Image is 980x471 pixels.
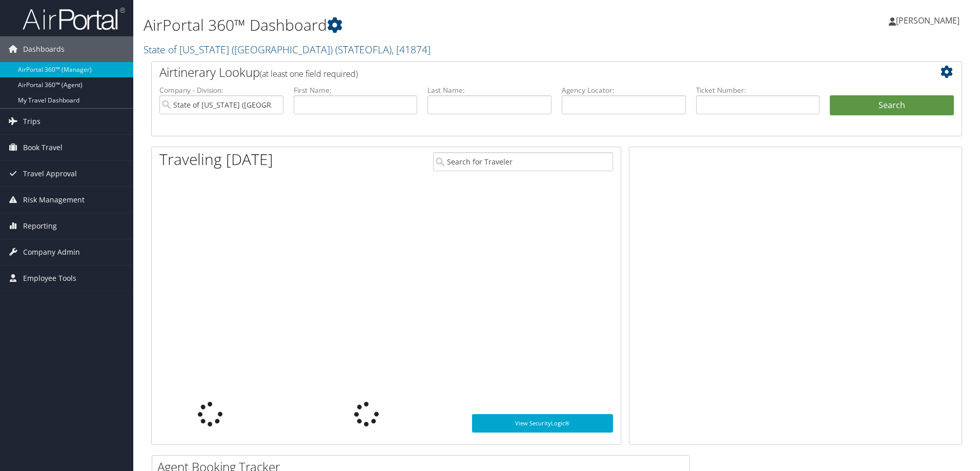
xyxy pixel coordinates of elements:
[427,85,552,95] label: Last Name:
[23,213,57,239] span: Reporting
[23,36,65,62] span: Dashboards
[23,109,40,134] span: Trips
[889,5,970,36] a: [PERSON_NAME]
[144,14,695,36] h1: AirPortal 360™ Dashboard
[294,85,418,95] label: First Name:
[23,135,63,160] span: Book Travel
[433,152,613,171] input: Search for Traveler
[392,43,431,56] span: , [ 41874 ]
[696,85,820,95] label: Ticket Number:
[896,15,959,26] span: [PERSON_NAME]
[472,414,613,433] a: View SecurityLogic®
[159,149,273,170] h1: Traveling [DATE]
[144,43,431,56] a: State of [US_STATE] ([GEOGRAPHIC_DATA])
[23,239,80,265] span: Company Admin
[260,68,358,79] span: (at least one field required)
[335,43,392,56] span: ( STATEOFLA )
[159,64,886,81] h2: Airtinerary Lookup
[23,187,85,213] span: Risk Management
[562,85,686,95] label: Agency Locator:
[23,161,77,187] span: Travel Approval
[23,7,125,31] img: airportal-logo.png
[23,265,76,291] span: Employee Tools
[830,95,954,116] button: Search
[159,85,283,95] label: Company - Division:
